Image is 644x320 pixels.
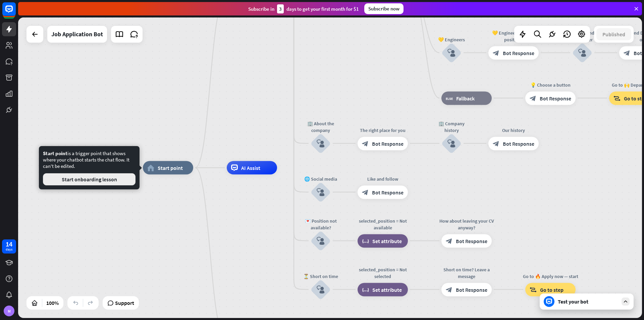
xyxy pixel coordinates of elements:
[613,95,621,101] i: block_goto
[483,127,544,133] div: Our history
[624,49,630,56] i: block_bot_response
[5,3,25,23] button: Open LiveChat chat widget
[43,150,67,156] span: Start point
[43,150,136,185] div: is a trigger point that shows where your chatbot starts the chat flow. It can't be edited.
[493,140,499,147] i: block_bot_response
[446,237,452,244] i: block_bot_response
[43,173,136,185] button: Start onboarding lesson
[353,127,413,133] div: The right place for you
[248,4,359,13] div: Subscribe in days to get your first month for $1
[456,286,487,293] span: Bot Response
[483,29,544,43] div: 💛 Engineers — open positions
[456,95,475,101] span: Fallback
[301,273,341,279] div: ⏳ Short on time
[362,286,369,293] i: block_set_attribute
[372,237,402,244] span: Set attribute
[317,285,325,293] i: block_user_input
[277,4,284,13] div: 3
[353,266,413,279] div: selected_position = Not selected
[317,188,325,196] i: block_user_input
[301,120,341,133] div: 🏢 About the company
[353,175,413,182] div: Like and follow
[51,26,103,43] div: Job Application Bot
[2,239,16,254] a: 14 days
[44,298,61,308] div: 100%
[147,165,154,171] i: home_2
[301,217,341,231] div: 💌 Position not available?
[301,175,341,182] div: 🌐 Social media
[596,28,631,40] button: Published
[520,81,581,88] div: 💡 Choose a button
[372,286,402,293] span: Set attribute
[540,95,571,101] span: Bot Response
[456,237,487,244] span: Bot Response
[558,298,618,305] div: Test your bot
[493,49,499,56] i: block_bot_response
[115,298,134,308] span: Support
[362,140,369,147] i: block_bot_response
[436,217,497,231] div: How about leaving your CV anyway?
[540,286,563,293] span: Go to step
[530,95,536,101] i: block_bot_response
[446,95,453,101] i: block_fallback
[446,286,452,293] i: block_bot_response
[6,241,12,247] div: 14
[372,189,404,195] span: Bot Response
[447,139,455,147] i: block_user_input
[431,120,472,133] div: 🏢 Company history
[362,237,369,244] i: block_set_attribute
[362,189,369,195] i: block_bot_response
[317,139,325,147] i: block_user_input
[578,49,586,57] i: block_user_input
[503,49,534,56] span: Bot Response
[6,247,12,252] div: days
[503,140,534,147] span: Bot Response
[562,29,602,43] div: 💛 Backend Developer
[4,306,14,316] div: M
[520,273,581,279] div: Go to 🔥 Apply now — start
[158,165,183,171] span: Start point
[317,237,325,245] i: block_user_input
[436,266,497,279] div: Short on time? Leave a message
[530,286,537,293] i: block_goto
[431,36,472,43] div: 💛 Engineers
[364,3,404,14] div: Subscribe now
[372,140,404,147] span: Bot Response
[353,217,413,231] div: selected_position = Not available
[241,165,260,171] span: AI Assist
[447,49,455,57] i: block_user_input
